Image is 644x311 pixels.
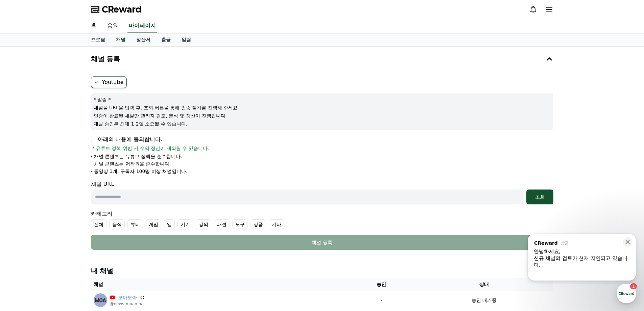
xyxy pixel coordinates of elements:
div: 카테고리 [91,210,553,229]
a: CReward방금 안녕하세요, 신규 채널의 검토가 현재 지연되고 있습니다. 내부 검토가 완료된 후, 채널 승인은 순차적으로 진행될 예정입니다. 승인 결과는 사이트 및 앱을 통... [8,69,124,94]
div: 안녕하세요, 신규 채널의 검토가 현재 지연되고 있습니다. 내부 검토가 완료된 후, 채널 승인은 순차적으로 진행될 예정입니다. 승인 결과는 사이트 및 앱을 통해 안내되니 참고 ... [28,78,112,91]
th: 상태 [415,278,553,291]
a: 음원 [102,19,123,33]
a: 출금 [156,34,176,46]
a: 1대화 [45,215,87,231]
th: 채널 [91,278,348,291]
label: 강의 [196,219,211,229]
label: 게임 [146,219,161,229]
button: 조회 [526,190,553,204]
a: 정산서 [131,34,156,46]
a: 프로필 [86,34,111,46]
span: 메시지를 입력하세요. [14,103,63,110]
div: 조회 [529,194,551,200]
a: 채널 [113,34,128,46]
label: 기타 [269,219,284,229]
a: 알림 [176,34,196,46]
h4: 채널 등록 [91,55,120,63]
div: 채널 URL [91,180,553,204]
label: Youtube [91,76,127,88]
p: - 채널 콘텐츠는 유튜브 정책을 준수합니다. [91,153,182,160]
p: - [350,297,412,304]
img: 모아모아 [94,293,107,307]
label: 앱 [164,219,175,229]
label: 상품 [251,219,266,229]
p: 승인 대기중 [472,297,497,304]
a: 채널톡이용중 [51,133,80,139]
a: 홈 [86,19,102,33]
b: 채널톡 [58,134,69,138]
span: 몇 분 내 답변 받으실 수 있어요 [42,117,98,123]
label: 음식 [109,219,125,229]
button: 채널 등록 [91,235,553,250]
a: 메시지를 입력하세요. [9,98,122,114]
div: CReward [28,72,51,78]
p: 채널 승인은 최대 1-2일 소요될 수 있습니다. [94,120,551,127]
p: 아래의 내용에 동의합니다. [91,135,162,143]
p: - 채널 콘텐츠는 저작권을 준수합니다. [91,160,171,167]
div: 채널 등록 [104,239,540,246]
label: 기기 [177,219,193,229]
label: 도구 [232,219,248,229]
button: 채널 등록 [88,49,556,68]
span: 이용중 [58,134,80,138]
span: 설정 [104,225,113,230]
p: 채널을 URL을 입력 후, 조회 버튼을 통해 인증 절차를 진행해 주세요. [94,104,551,111]
button: 운영시간 보기 [86,53,124,62]
p: 인증이 완료된 채널만 관리자 검토, 분석 및 정산이 진행됩니다. [94,112,551,119]
span: * 유튜브 정책 위반 시 수익 정산이 제외될 수 있습니다. [92,145,209,152]
a: 마이페이지 [127,19,157,33]
label: 패션 [214,219,230,229]
label: 뷰티 [127,219,143,229]
a: CReward [91,4,142,15]
p: @news-moamoa [110,301,145,307]
span: 1 [69,214,71,220]
span: 홈 [21,225,25,230]
span: 운영시간 보기 [89,54,116,61]
th: 승인 [348,278,415,291]
span: CReward [102,4,142,15]
span: 대화 [62,225,70,230]
h1: CReward [8,51,48,62]
p: - 동영상 3개, 구독자 100명 이상 채널입니다. [91,168,188,175]
a: 홈 [2,215,45,231]
a: 설정 [87,215,130,231]
h4: 내 채널 [91,266,553,275]
label: 전체 [91,219,106,229]
a: 모아모아 [118,294,137,301]
div: 방금 [54,72,63,77]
